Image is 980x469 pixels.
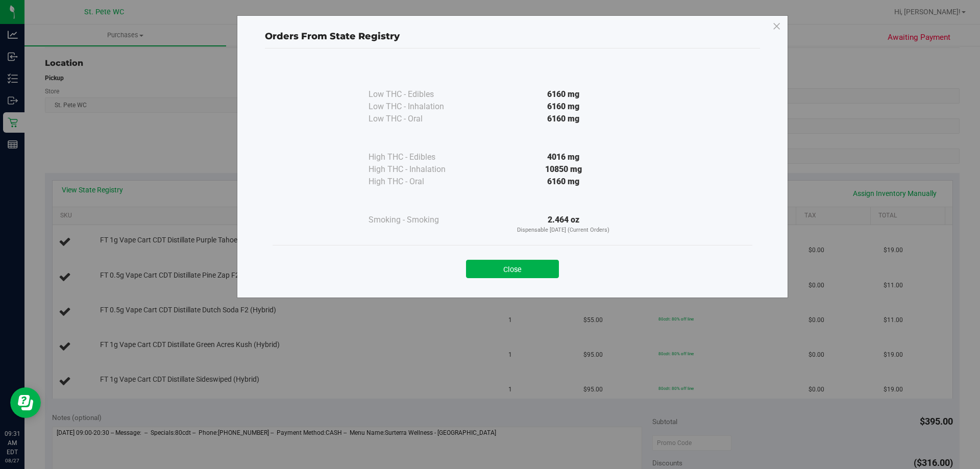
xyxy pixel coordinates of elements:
[369,101,471,113] div: Low THC - Inhalation
[10,387,41,418] iframe: Resource center
[466,260,559,278] button: Close
[471,176,656,188] div: 6160 mg
[471,101,656,113] div: 6160 mg
[369,88,471,101] div: Low THC - Edibles
[471,88,656,101] div: 6160 mg
[471,151,656,163] div: 4016 mg
[369,176,471,188] div: High THC - Oral
[369,214,471,226] div: Smoking - Smoking
[265,31,400,42] span: Orders From State Registry
[369,163,471,176] div: High THC - Inhalation
[471,214,656,235] div: 2.464 oz
[471,163,656,176] div: 10850 mg
[369,151,471,163] div: High THC - Edibles
[369,113,471,125] div: Low THC - Oral
[471,113,656,125] div: 6160 mg
[471,226,656,235] p: Dispensable [DATE] (Current Orders)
